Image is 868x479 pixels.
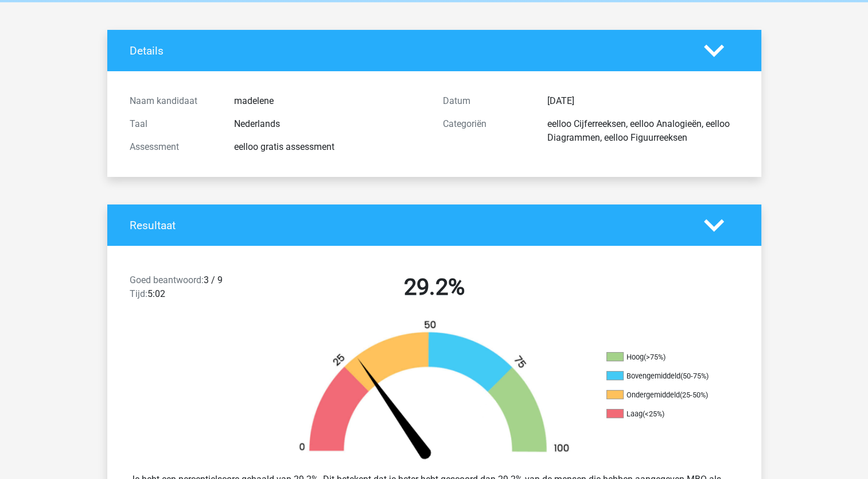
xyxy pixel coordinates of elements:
[286,273,582,301] h2: 29.2%
[225,117,434,131] div: Nederlands
[539,94,748,108] div: [DATE]
[130,275,204,285] span: Goed beantwoord:
[279,319,589,463] img: 29.89b143cac55f.png
[121,94,225,108] div: Naam kandidaat
[606,352,721,362] li: Hoog
[130,219,687,232] h4: Resultaat
[606,409,721,419] li: Laag
[539,117,748,145] div: eelloo Cijferreeksen, eelloo Analogieën, eelloo Diagrammen, eelloo Figuurreeksen
[606,371,721,381] li: Bovengemiddeld
[606,390,721,400] li: Ondergemiddeld
[434,94,539,108] div: Datum
[434,117,539,145] div: Categoriën
[225,140,434,154] div: eelloo gratis assessment
[121,117,225,131] div: Taal
[121,273,278,306] div: 3 / 9 5:02
[130,288,147,299] span: Tijd:
[680,372,709,380] div: (50-75%)
[121,140,225,154] div: Assessment
[643,410,664,418] div: (<25%)
[644,353,665,361] div: (>75%)
[680,391,708,399] div: (25-50%)
[225,94,434,108] div: madelene
[130,44,687,57] h4: Details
